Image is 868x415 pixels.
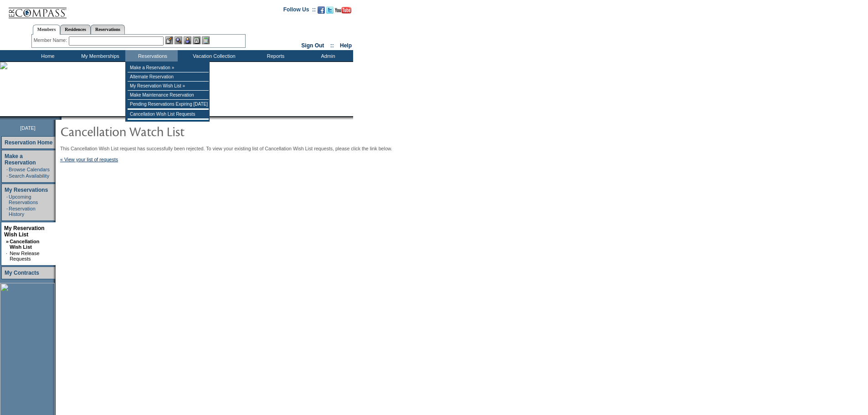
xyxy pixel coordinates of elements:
[128,91,209,100] td: Make Maintenance Reservation
[34,36,69,44] div: Member Name:
[9,206,36,217] a: Reservation History
[184,36,191,44] img: Impersonate
[60,122,242,140] img: pgTtlCancellationNotification.gif
[73,50,125,61] td: My Memberships
[20,125,36,131] span: [DATE]
[10,239,39,250] a: Cancellation Wish List
[326,9,334,15] a: Follow us on Twitter
[318,6,325,14] img: Become our fan on Facebook
[4,225,45,238] a: My Reservation Wish List
[60,25,91,34] a: Residences
[10,251,39,261] a: New Release Requests
[6,194,8,205] td: ·
[175,36,182,44] img: View
[248,50,301,61] td: Reports
[128,100,209,109] td: Pending Reservations Expiring [DATE]
[125,50,178,61] td: Reservations
[193,36,200,44] img: Reservations
[6,167,8,172] td: ·
[6,251,9,261] td: ·
[301,42,324,49] a: Sign Out
[326,6,334,14] img: Follow us on Twitter
[6,173,8,179] td: ·
[330,42,334,49] span: ::
[60,157,118,162] a: « View your list of requests
[9,167,50,172] a: Browse Calendars
[340,42,352,49] a: Help
[6,206,8,217] td: ·
[91,25,125,34] a: Reservations
[9,173,49,179] a: Search Availability
[5,187,48,193] a: My Reservations
[178,50,248,61] td: Vacation Collection
[58,116,62,120] img: promoShadowLeftCorner.gif
[128,63,209,72] td: Make a Reservation »
[5,270,39,276] a: My Contracts
[301,50,353,61] td: Admin
[283,5,316,16] td: Follow Us ::
[335,7,351,14] img: Subscribe to our YouTube Channel
[5,139,52,146] a: Reservation Home
[21,50,73,61] td: Home
[62,116,62,120] img: blank.gif
[128,82,209,91] td: My Reservation Wish List »
[318,9,325,15] a: Become our fan on Facebook
[128,72,209,82] td: Alternate Reservation
[33,25,61,35] a: Members
[9,194,38,205] a: Upcoming Reservations
[165,36,173,44] img: b_edit.gif
[128,110,209,119] td: Cancellation Wish List Requests
[6,239,9,244] b: »
[60,146,406,162] div: This Cancellation Wish List request has successfully been rejected. To view your existing list of...
[202,36,210,44] img: b_calculator.gif
[335,9,351,15] a: Subscribe to our YouTube Channel
[5,153,36,166] a: Make a Reservation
